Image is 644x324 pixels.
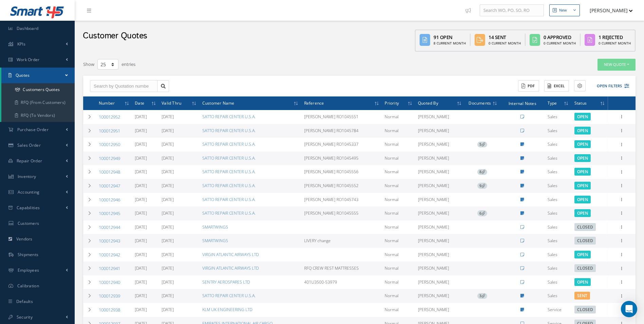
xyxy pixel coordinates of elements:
[597,59,636,71] button: New Quote
[162,169,174,175] a: [DATE]
[599,41,631,46] div: 0 Current Month
[574,168,591,176] span: Click to change it
[415,262,464,275] td: [PERSON_NAME]
[385,100,399,106] span: Priority
[382,124,415,138] td: Normal
[99,293,120,299] a: 100012939
[477,293,487,299] a: 3
[202,197,256,202] a: SATTO REPAIR CENTER U.S.A.
[202,128,256,133] a: SATTO REPAIR CENTER U.S.A.
[162,265,174,271] a: [DATE]
[415,275,464,289] td: [PERSON_NAME]
[99,128,120,134] a: 100012951
[574,154,591,162] span: Click to change it
[132,110,159,124] td: [DATE]
[382,206,415,220] td: Normal
[415,303,464,317] td: [PERSON_NAME]
[301,262,382,275] td: RFQ CREW REST MATTRESSES
[1,96,75,109] a: RFQ (From Customers)
[99,279,120,285] a: 100012940
[18,220,39,226] span: Customers
[382,275,415,289] td: Normal
[301,151,382,165] td: [PERSON_NAME] RO1045495
[301,124,382,138] td: [PERSON_NAME] RO1045784
[162,155,174,161] a: [DATE]
[468,100,491,106] span: Documents
[477,169,487,175] a: 8
[16,299,33,304] span: Defaults
[518,80,539,92] button: PDF
[162,114,174,120] a: [DATE]
[415,165,464,179] td: [PERSON_NAME]
[162,307,174,312] a: [DATE]
[544,41,576,46] div: 0 Current Month
[382,248,415,262] td: Normal
[99,265,120,271] a: 100012941
[548,279,557,285] span: Sales
[16,72,30,78] span: Quotes
[301,206,382,220] td: [PERSON_NAME] RO1045555
[382,151,415,165] td: Normal
[17,205,40,211] span: Capabilities
[99,141,120,147] a: 100012950
[559,7,567,13] div: New
[382,234,415,248] td: Normal
[434,41,466,46] div: 8 Current Month
[99,169,120,175] a: 100012948
[162,293,174,299] a: [DATE]
[18,267,39,273] span: Employees
[17,57,40,62] span: Work Order
[162,197,174,202] a: [DATE]
[477,210,487,216] a: 6
[132,289,159,303] td: [DATE]
[434,34,466,41] div: 91 Open
[382,289,415,303] td: Normal
[415,248,464,262] td: [PERSON_NAME]
[544,80,569,92] button: Excel
[548,169,557,175] span: Sales
[477,293,487,299] span: 3
[99,183,120,189] a: 100012947
[162,128,174,133] a: [DATE]
[574,251,591,258] span: Click to change it
[202,224,228,230] a: SMARTWINGS
[415,179,464,193] td: [PERSON_NAME]
[162,224,174,230] a: [DATE]
[477,142,487,148] span: 5
[202,307,252,312] a: KLM UK ENGINEERING LTD
[415,206,464,220] td: [PERSON_NAME]
[17,41,25,47] span: KPIs
[480,4,544,17] input: Search WO, PO, SO, RO
[548,307,562,312] span: Service
[418,100,438,106] span: Quoted By
[17,25,39,31] span: Dashboard
[415,234,464,248] td: [PERSON_NAME]
[574,113,591,121] span: Click to change it
[621,301,637,317] div: Open Intercom Messenger
[509,100,536,106] span: Internal Notes
[574,237,596,245] span: Click to change it
[18,189,40,195] span: Accounting
[99,210,120,216] a: 100012945
[301,179,382,193] td: [PERSON_NAME] RO1045552
[132,124,159,138] td: [DATE]
[162,238,174,244] a: [DATE]
[162,210,174,216] a: [DATE]
[202,293,256,299] a: SATTO REPAIR CENTER U.S.A.
[90,80,158,92] input: Search by Quotation number
[202,114,256,120] a: SATTO REPAIR CENTER U.S.A.
[301,275,382,289] td: 401U3500-53979
[132,179,159,193] td: [DATE]
[132,193,159,207] td: [DATE]
[574,196,591,203] span: Click to change it
[1,68,75,83] a: Quotes
[574,306,596,313] span: Click to change it
[477,210,487,216] span: 6
[574,292,590,300] span: Click to change it
[574,140,591,148] span: Click to change it
[301,110,382,124] td: [PERSON_NAME] RO1045551
[202,169,256,175] a: SATTO REPAIR CENTER U.S.A.
[548,114,557,120] span: Sales
[202,252,259,257] a: VIRGIN ATLANTIC AIRWAYS LTD
[382,179,415,193] td: Normal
